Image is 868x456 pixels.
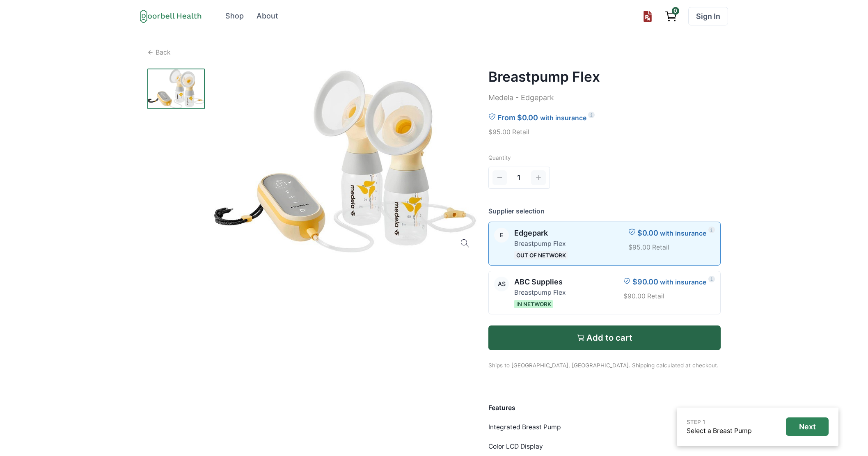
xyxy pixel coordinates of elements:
button: Next [786,417,829,436]
p: $95.00 Retail [488,127,721,137]
a: Select a Breast Pump [687,427,752,435]
span: 1 [517,172,521,183]
p: $90.00 [632,277,658,288]
p: Add to cart [586,333,632,343]
a: EdgeparkEdgeparkBreastpump FlexOut of Network$0.00with insurance$95.00 Retail [488,222,721,265]
span: Out of Network [514,251,568,259]
p: Quantity [488,154,721,162]
p: Breastpump Flex [514,288,566,298]
div: ABC Supplies [498,281,506,287]
a: Shop [220,7,250,25]
p: Medela - Edgepark [488,92,721,103]
button: Increment [531,170,546,185]
p: with insurance [660,229,706,238]
p: Breastpump Flex [514,239,566,249]
h2: Breastpump Flex [488,69,721,85]
p: ABC Supplies [514,277,566,288]
a: About [251,7,284,25]
p: Edgepark [514,228,568,239]
span: In Network [514,300,553,308]
p: with insurance [660,277,706,287]
p: $95.00 Retail [628,243,715,252]
p: Back [156,48,171,57]
button: Decrement [492,170,507,185]
p: with insurance [540,113,586,123]
div: About [257,11,278,22]
p: From $0.00 [497,112,538,124]
p: STEP 1 [687,418,752,426]
strong: Features [488,404,515,412]
a: Sign In [688,7,728,25]
div: Shop [225,11,244,22]
a: View cart [661,7,681,25]
div: Edgepark [500,232,504,238]
img: wu1ofuyzz2pb86d2jgprv8htehmy [147,69,205,109]
p: $0.00 [637,228,658,239]
p: Next [799,422,816,431]
button: Add to cart [488,325,721,350]
p: $90.00 Retail [623,291,715,301]
p: Supplier selection [488,206,721,216]
span: 0 [672,7,679,14]
a: ABC SuppliesABC SuppliesBreastpump FlexIn Network$90.00with insurance$90.00 Retail [488,271,721,314]
button: Upload prescription [639,7,657,25]
p: Ships to [GEOGRAPHIC_DATA], [GEOGRAPHIC_DATA]. Shipping calculated at checkout. [488,350,721,369]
